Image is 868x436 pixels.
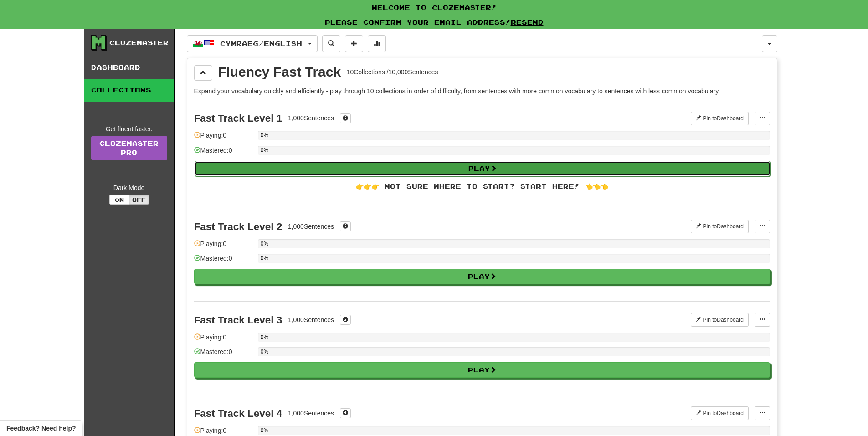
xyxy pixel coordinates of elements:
[288,409,334,418] div: 1,000 Sentences
[6,424,76,433] span: Open feedback widget
[84,79,174,102] a: Collections
[194,314,282,326] div: Fast Track Level 3
[109,38,169,47] div: Clozemaster
[288,113,334,123] div: 1,000 Sentences
[368,35,386,52] button: More stats
[91,136,167,160] a: ClozemasterPro
[187,35,318,52] button: Cymraeg/English
[220,40,302,47] span: Cymraeg / English
[288,222,334,231] div: 1,000 Sentences
[194,182,770,191] div: 👉👉👉 Not sure where to start? Start here! 👈👈👈
[194,333,253,348] div: Playing: 0
[194,269,770,284] button: Play
[691,313,749,327] button: Pin toDashboard
[194,347,253,362] div: Mastered: 0
[218,65,341,79] div: Fluency Fast Track
[194,87,770,96] p: Expand your vocabulary quickly and efficiently - play through 10 collections in order of difficul...
[109,195,129,205] button: On
[91,183,167,192] div: Dark Mode
[322,35,340,52] button: Search sentences
[194,131,253,146] div: Playing: 0
[511,18,544,26] a: Resend
[691,112,749,125] button: Pin toDashboard
[195,161,770,176] button: Play
[347,67,438,77] div: 10 Collections / 10,000 Sentences
[129,195,149,205] button: Off
[84,56,174,79] a: Dashboard
[91,124,167,133] div: Get fluent faster.
[345,35,363,52] button: Add sentence to collection
[194,408,282,419] div: Fast Track Level 4
[194,221,282,232] div: Fast Track Level 2
[194,254,253,269] div: Mastered: 0
[194,239,253,254] div: Playing: 0
[288,315,334,324] div: 1,000 Sentences
[194,113,282,124] div: Fast Track Level 1
[194,362,770,378] button: Play
[691,406,749,420] button: Pin toDashboard
[194,146,253,161] div: Mastered: 0
[691,220,749,233] button: Pin toDashboard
